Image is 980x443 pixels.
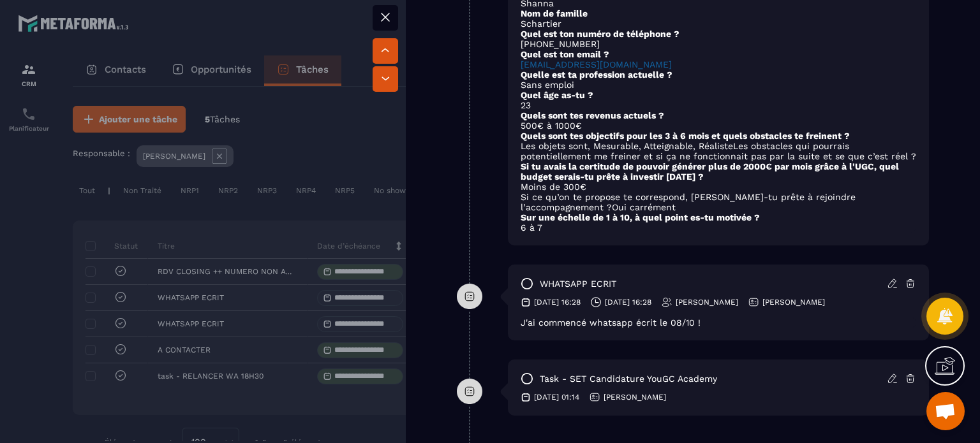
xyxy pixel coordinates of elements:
[521,29,679,39] strong: Quel est ton numéro de téléphone ?
[521,59,672,69] a: [EMAIL_ADDRESS][DOMAIN_NAME]
[521,90,593,100] strong: Quel âge as-tu ?
[534,297,581,307] p: [DATE] 16:28
[605,297,651,307] p: [DATE] 16:28
[521,182,916,192] p: Moins de 300€
[521,141,916,161] p: Les objets sont, Mesurable, Atteignable, RéalisteLes obstacles qui pourrais potentiellement me fr...
[521,110,664,120] strong: Quels sont tes revenus actuels ?
[521,222,916,233] p: 6 à 7
[521,192,916,212] p: Si ce qu’on te propose te correspond, [PERSON_NAME]-tu prête à rejoindre l’accompagnement ?Oui ca...
[521,8,588,18] strong: Nom de famille
[534,392,579,402] p: [DATE] 01:14
[521,100,916,110] p: 23
[926,392,965,430] div: Ouvrir le chat
[540,278,616,290] p: WHATSAPP ECRIT
[521,120,916,131] p: 500€ à 1000€
[521,212,760,222] strong: Sur une échelle de 1 à 10, à quel point es-tu motivée ?
[676,297,738,307] p: [PERSON_NAME]
[604,392,666,402] p: [PERSON_NAME]
[521,317,916,328] div: J'ai commencé whatsapp écrit le 08/10 !
[521,39,916,49] p: [PHONE_NUMBER]
[540,373,717,385] p: task - SET Candidature YouGC Academy
[521,18,916,29] p: Schartier
[521,80,916,90] p: Sans emploi
[521,161,899,182] strong: Si tu avais la certitude de pouvoir générer plus de 2000€ par mois grâce à l'UGC, quel budget ser...
[521,49,609,59] strong: Quel est ton email ?
[521,131,850,141] strong: Quels sont tes objectifs pour les 3 à 6 mois et quels obstacles te freinent ?
[521,69,672,80] strong: Quelle est ta profession actuelle ?
[762,297,825,307] p: [PERSON_NAME]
